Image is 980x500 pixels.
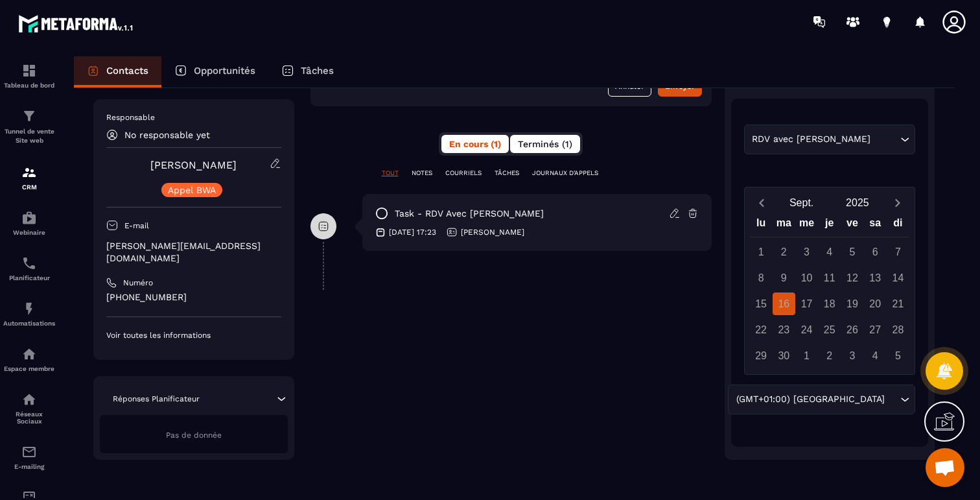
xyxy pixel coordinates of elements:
span: Pas de donnée [166,431,222,440]
p: E-mailing [3,463,55,470]
a: Opportunités [161,56,268,88]
p: CRM [3,184,55,191]
div: 4 [818,241,841,263]
div: sa [864,214,887,237]
img: automations [21,346,37,362]
img: automations [21,301,37,316]
p: Contacts [106,65,148,77]
p: JOURNAUX D'APPELS [532,169,598,178]
div: 30 [773,344,795,367]
img: email [21,444,37,460]
div: 16 [773,292,795,315]
span: RDV avec [PERSON_NAME] [749,132,874,147]
div: me [795,214,818,237]
p: E-mail [124,220,149,231]
button: Previous month [750,194,774,211]
div: 5 [841,241,863,263]
div: 6 [864,241,887,263]
div: 21 [887,292,909,315]
p: Webinaire [3,229,55,236]
button: Next month [885,194,909,211]
p: Opportunités [194,65,255,77]
div: 29 [750,344,773,367]
div: 3 [795,241,818,263]
div: lu [749,214,772,237]
div: 26 [841,318,863,341]
p: [PERSON_NAME] [461,227,524,237]
p: Tâches [301,65,334,77]
p: [PHONE_NUMBER] [106,291,281,304]
img: formation [21,63,37,78]
span: (GMT+01:00) [GEOGRAPHIC_DATA] [733,392,887,407]
div: 27 [864,318,887,341]
p: Tunnel de vente Site web [3,127,55,145]
input: Search for option [887,392,897,407]
a: formationformationTableau de bord [3,53,55,99]
span: Terminés (1) [518,139,572,149]
p: [DATE] 17:23 [389,227,436,237]
div: ve [841,214,863,237]
img: scheduler [21,256,37,271]
div: 22 [750,318,773,341]
div: je [818,214,841,237]
div: 20 [864,292,887,315]
p: Réponses Planificateur [113,394,200,404]
a: formationformationCRM [3,155,55,200]
div: 4 [864,344,887,367]
a: [PERSON_NAME] [150,159,237,171]
a: formationformationTunnel de vente Site web [3,99,55,155]
div: ma [773,214,795,237]
a: social-networksocial-networkRéseaux Sociaux [3,382,55,435]
p: Responsable [106,112,281,123]
div: Ouvrir le chat [926,448,964,487]
span: En cours (1) [449,139,501,149]
div: 10 [795,267,818,289]
img: formation [21,108,37,124]
div: Calendar days [750,241,910,367]
div: 25 [818,318,841,341]
button: En cours (1) [441,135,509,153]
a: automationsautomationsEspace membre [3,337,55,382]
a: automationsautomationsWebinaire [3,200,55,246]
p: Planificateur [3,274,55,281]
div: di [887,214,909,237]
img: logo [18,12,135,35]
img: automations [21,210,37,226]
a: schedulerschedulerPlanificateur [3,246,55,291]
p: TÂCHES [495,169,519,178]
p: Tableau de bord [3,82,55,89]
p: Numéro [123,278,153,288]
div: 1 [795,344,818,367]
p: Réseaux Sociaux [3,411,55,425]
a: Tâches [268,56,347,88]
div: 18 [818,292,841,315]
div: 9 [773,267,795,289]
div: Search for option [744,125,916,154]
button: Open years overlay [830,191,885,214]
a: Contacts [74,56,161,88]
p: Espace membre [3,365,55,372]
button: Terminés (1) [510,135,580,153]
div: 28 [887,318,909,341]
div: 2 [818,344,841,367]
p: No responsable yet [124,130,210,140]
div: 15 [750,292,773,315]
a: emailemailE-mailing [3,435,55,480]
div: Search for option [728,385,915,414]
div: 19 [841,292,863,315]
p: task - RDV avec [PERSON_NAME] [395,208,544,220]
img: formation [21,165,37,180]
div: 5 [887,344,909,367]
p: Appel BWA [168,185,216,195]
p: TOUT [382,169,399,178]
div: 2 [773,241,795,263]
div: 11 [818,267,841,289]
div: 24 [795,318,818,341]
input: Search for option [874,132,898,147]
p: Automatisations [3,320,55,327]
div: 12 [841,267,863,289]
div: 17 [795,292,818,315]
p: NOTES [412,169,432,178]
div: 23 [773,318,795,341]
p: Voir toutes les informations [106,330,281,340]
